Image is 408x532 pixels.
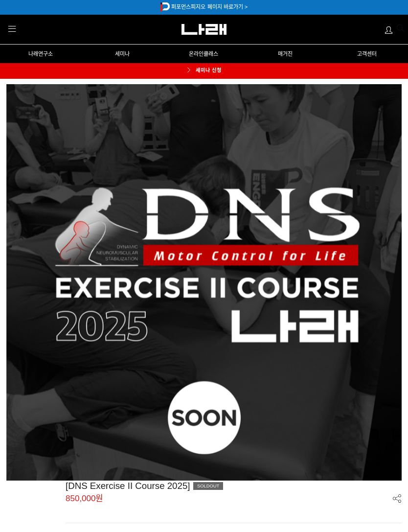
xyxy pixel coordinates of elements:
a: 퍼포먼스피지오 페이지 바로가기 > [171,4,248,10]
span: 나래연구소 [28,51,53,57]
div: SOLDOUT [193,482,223,489]
span: 세미나 [115,51,130,57]
a: 고객센터 [326,45,408,63]
img: 5c1ff95e9416b.png [160,2,170,12]
a: 온라인클래스 [163,45,245,63]
div: [DNS Exercise II Course 2025] [66,481,402,491]
a: 세미나 [82,45,163,63]
a: 세미나 신청 [176,63,232,79]
span: 850,000원 [66,494,103,503]
span: 매거진 [278,51,293,57]
span: 온라인클래스 [189,51,218,57]
a: 나래연구소 [0,45,81,63]
a: 매거진 [245,45,326,63]
span: 고객센터 [357,51,377,57]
